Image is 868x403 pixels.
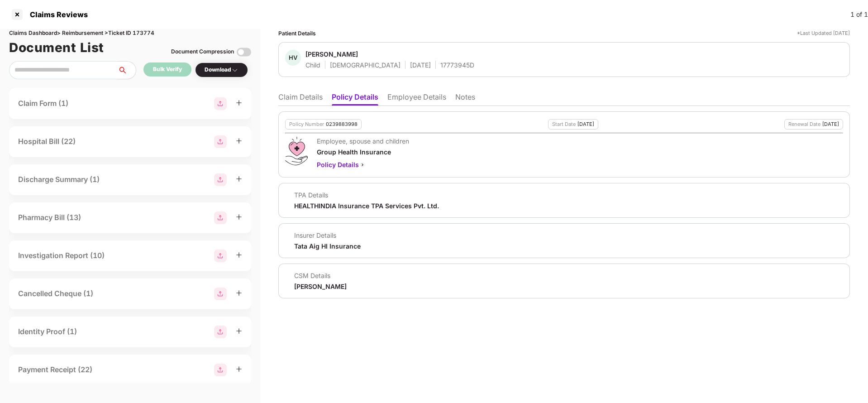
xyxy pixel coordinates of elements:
span: plus [236,252,242,258]
div: 17773945D [440,61,474,69]
img: svg+xml;base64,PHN2ZyBpZD0iR3JvdXBfMjg4MTMiIGRhdGEtbmFtZT0iR3JvdXAgMjg4MTMiIHhtbG5zPSJodHRwOi8vd3... [214,326,227,338]
div: 0239883998 [326,121,358,127]
div: Bulk Verify [153,65,182,74]
div: TPA Details [294,191,439,199]
div: [DATE] [822,121,839,127]
img: svg+xml;base64,PHN2ZyBpZD0iR3JvdXBfMjg4MTMiIGRhdGEtbmFtZT0iR3JvdXAgMjg4MTMiIHhtbG5zPSJodHRwOi8vd3... [214,364,227,376]
div: Hospital Bill (22) [18,136,76,147]
img: svg+xml;base64,PHN2ZyBpZD0iRHJvcGRvd24tMzJ4MzIiIHhtbG5zPSJodHRwOi8vd3d3LnczLm9yZy8yMDAwL3N2ZyIgd2... [231,67,238,74]
div: Patient Details [278,29,316,38]
img: svg+xml;base64,PHN2ZyBpZD0iR3JvdXBfMjg4MTMiIGRhdGEtbmFtZT0iR3JvdXAgMjg4MTMiIHhtbG5zPSJodHRwOi8vd3... [214,288,227,300]
div: Tata Aig HI Insurance [294,242,361,250]
div: Download [205,66,238,74]
div: Document Compression [171,48,234,56]
div: Policy Number [289,121,324,127]
li: Policy Details [332,92,378,106]
div: Claims Dashboard > Reimbursement > Ticket ID 173774 [9,29,251,38]
div: HV [285,50,301,66]
div: Cancelled Cheque (1) [18,288,93,299]
span: plus [236,366,242,372]
div: Insurer Details [294,231,361,240]
img: svg+xml;base64,PHN2ZyBpZD0iR3JvdXBfMjg4MTMiIGRhdGEtbmFtZT0iR3JvdXAgMjg4MTMiIHhtbG5zPSJodHRwOi8vd3... [214,135,227,148]
img: svg+xml;base64,PHN2ZyBpZD0iVG9nZ2xlLTMyeDMyIiB4bWxucz0iaHR0cDovL3d3dy53My5vcmcvMjAwMC9zdmciIHdpZH... [237,45,251,59]
div: [DEMOGRAPHIC_DATA] [330,61,401,69]
span: plus [236,290,242,296]
div: Group Health Insurance [317,148,409,156]
div: [PERSON_NAME] [294,282,347,291]
h1: Document List [9,38,104,58]
li: Employee Details [387,92,446,106]
span: plus [236,100,242,106]
div: [DATE] [410,61,431,69]
div: CSM Details [294,271,347,280]
div: Payment Receipt (22) [18,364,92,375]
span: plus [236,138,242,144]
div: Pharmacy Bill (13) [18,212,81,223]
li: Claim Details [278,92,323,106]
div: Claim Form (1) [18,98,68,109]
span: plus [236,176,242,182]
div: [DATE] [577,121,594,127]
div: 1 of 1 [850,10,868,19]
div: Discharge Summary (1) [18,174,100,185]
div: [PERSON_NAME] [305,50,358,58]
img: svg+xml;base64,PHN2ZyBpZD0iR3JvdXBfMjg4MTMiIGRhdGEtbmFtZT0iR3JvdXAgMjg4MTMiIHhtbG5zPSJodHRwOi8vd3... [214,173,227,186]
div: Claims Reviews [24,10,88,19]
span: search [117,67,136,74]
span: plus [236,214,242,220]
img: svg+xml;base64,PHN2ZyBpZD0iR3JvdXBfMjg4MTMiIGRhdGEtbmFtZT0iR3JvdXAgMjg4MTMiIHhtbG5zPSJodHRwOi8vd3... [214,249,227,262]
li: Notes [455,92,475,106]
img: svg+xml;base64,PHN2ZyBpZD0iR3JvdXBfMjg4MTMiIGRhdGEtbmFtZT0iR3JvdXAgMjg4MTMiIHhtbG5zPSJodHRwOi8vd3... [214,97,227,110]
button: search [117,61,136,79]
div: Investigation Report (10) [18,250,105,261]
div: Identity Proof (1) [18,326,77,337]
div: *Last Updated [DATE] [797,29,850,38]
img: svg+xml;base64,PHN2ZyBpZD0iQmFjay0yMHgyMCIgeG1sbnM9Imh0dHA6Ly93d3cudzMub3JnLzIwMDAvc3ZnIiB3aWR0aD... [359,161,366,168]
div: Employee, spouse and children [317,137,409,145]
div: Start Date [552,121,576,127]
div: Child [305,61,320,69]
span: plus [236,328,242,334]
img: svg+xml;base64,PHN2ZyBpZD0iR3JvdXBfMjg4MTMiIGRhdGEtbmFtZT0iR3JvdXAgMjg4MTMiIHhtbG5zPSJodHRwOi8vd3... [214,211,227,224]
img: svg+xml;base64,PHN2ZyB4bWxucz0iaHR0cDovL3d3dy53My5vcmcvMjAwMC9zdmciIHdpZHRoPSI0OS4zMiIgaGVpZ2h0PS... [285,137,307,165]
div: Renewal Date [788,121,820,127]
div: HEALTHINDIA Insurance TPA Services Pvt. Ltd. [294,201,439,210]
div: Policy Details [317,160,409,170]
